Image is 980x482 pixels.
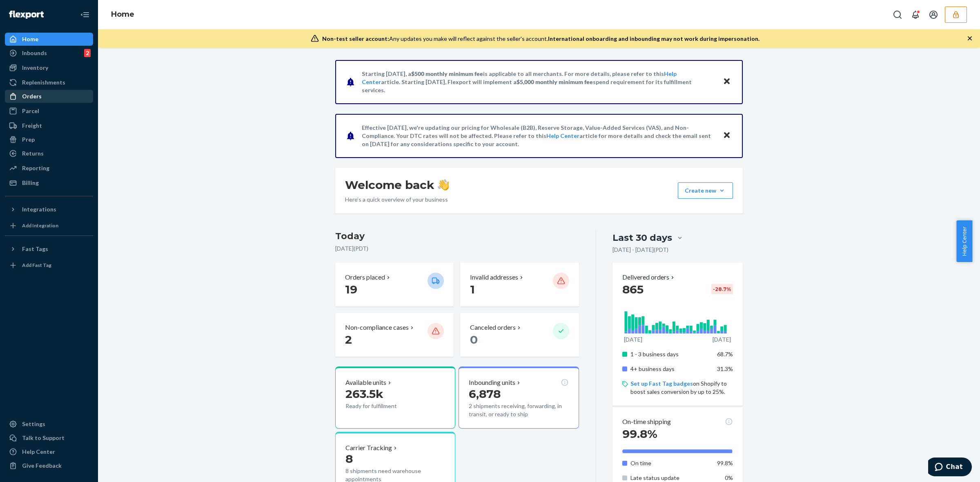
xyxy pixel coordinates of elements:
div: Returns [22,149,44,158]
span: 865 [622,282,644,296]
button: Integrations [5,203,93,216]
ol: breadcrumbs [105,3,141,27]
h3: Today [335,230,579,243]
button: Available units263.5kReady for fulfillment [335,366,455,429]
a: Inbounds2 [5,47,93,60]
span: International onboarding and inbounding may not work during impersonation. [548,35,759,42]
p: Ready for fulfillment [345,402,421,410]
div: Integrations [22,205,56,213]
a: Set up Fast Tag badges [630,380,693,387]
p: Orders placed [345,273,385,282]
p: On time [630,459,711,467]
div: -28.7 % [711,284,733,294]
p: [DATE] ( PDT ) [335,244,579,253]
a: Home [5,33,93,46]
span: $500 monthly minimum fee [411,70,483,77]
button: Open account menu [925,7,942,23]
span: Non-test seller account: [322,35,389,42]
div: Home [22,35,38,43]
div: Give Feedback [22,462,62,470]
button: Fast Tags [5,242,93,255]
a: Add Fast Tag [5,259,93,272]
span: 68.7% [717,351,733,358]
div: 2 [84,49,91,57]
button: Close [722,130,732,142]
p: Late status update [630,474,711,482]
button: Invalid addresses 1 [460,263,579,307]
button: Close [722,76,732,88]
p: On-time shipping [622,417,671,426]
button: Delivered orders [622,273,676,282]
div: Parcel [22,107,39,115]
span: 8 [345,452,353,466]
a: Help Center [5,445,93,458]
button: Orders placed 19 [335,263,454,307]
button: Open notifications [907,7,924,23]
div: Freight [22,122,42,130]
img: hand-wave emoji [438,179,449,191]
p: [DATE] [713,335,731,344]
div: Inbounds [22,49,47,57]
div: Add Integration [22,222,58,229]
button: Open Search Box [889,7,906,23]
a: Prep [5,133,93,146]
a: Billing [5,176,93,189]
p: Here’s a quick overview of your business [345,195,449,204]
a: Freight [5,119,93,132]
p: Canceled orders [470,323,516,332]
p: Available units [345,378,386,387]
p: Starting [DATE], a is applicable to all merchants. For more details, please refer to this article... [362,70,715,94]
div: Replenishments [22,78,65,87]
span: $5,000 monthly minimum fee [517,78,593,85]
span: 31.3% [717,365,733,372]
button: Create new [678,182,733,199]
a: Help Center [546,132,579,139]
p: [DATE] - [DATE] ( PDT ) [612,246,668,254]
p: Inbounding units [469,378,515,387]
p: 1 - 3 business days [630,350,711,358]
p: Carrier Tracking [345,443,392,453]
div: Any updates you make will reflect against the seller's account. [322,35,759,43]
a: Parcel [5,104,93,118]
p: 2 shipments receiving, forwarding, in transit, or ready to ship [469,402,568,418]
div: Orders [22,92,42,100]
span: 99.8% [717,460,733,466]
div: Billing [22,179,39,187]
span: 6,878 [469,387,501,401]
span: 1 [470,282,475,296]
div: Inventory [22,64,48,72]
span: 2 [345,333,352,347]
div: Fast Tags [22,245,48,253]
button: Give Feedback [5,459,93,472]
a: Returns [5,147,93,160]
span: 263.5k [345,387,383,401]
p: Effective [DATE], we're updating our pricing for Wholesale (B2B), Reserve Storage, Value-Added Se... [362,124,715,148]
img: Flexport logo [9,11,44,19]
button: Talk to Support [5,431,93,444]
p: Non-compliance cases [345,323,409,332]
a: Home [111,10,134,19]
button: Inbounding units6,8782 shipments receiving, forwarding, in transit, or ready to ship [459,366,579,429]
iframe: Opens a widget where you can chat to one of our agents [928,458,972,478]
div: Add Fast Tag [22,262,51,269]
button: Non-compliance cases 2 [335,313,454,357]
p: Invalid addresses [470,273,518,282]
div: Last 30 days [612,231,672,244]
div: Reporting [22,164,49,172]
a: Inventory [5,61,93,74]
a: Add Integration [5,219,93,232]
a: Replenishments [5,76,93,89]
p: [DATE] [624,335,642,344]
p: 4+ business days [630,365,711,373]
p: on Shopify to boost sales conversion by up to 25%. [630,380,733,396]
button: Help Center [956,220,972,262]
span: 19 [345,282,357,296]
div: Prep [22,135,35,144]
button: Canceled orders 0 [460,313,579,357]
div: Help Center [22,448,55,456]
div: Talk to Support [22,434,65,442]
span: 99.8% [622,427,657,441]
